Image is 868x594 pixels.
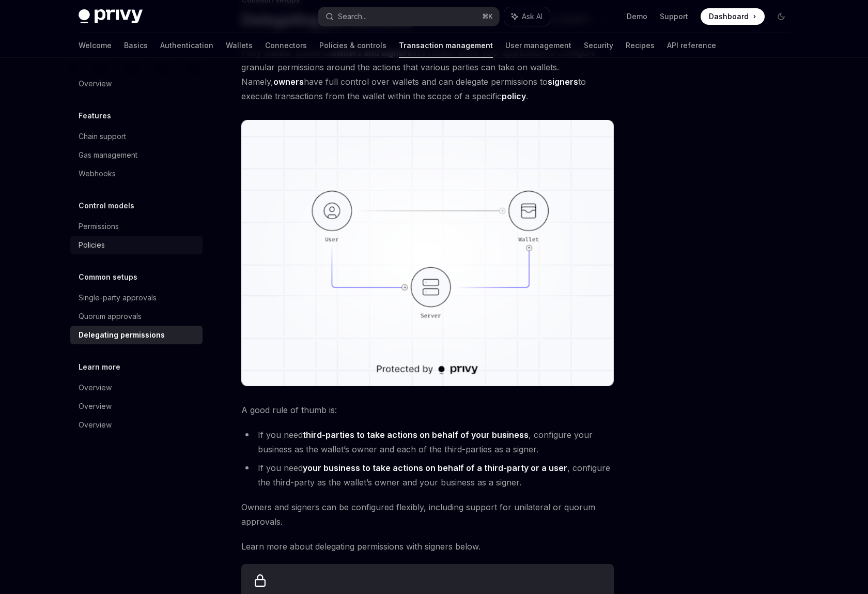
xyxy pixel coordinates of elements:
[584,33,613,58] a: Security
[79,167,116,180] div: Webhooks
[303,463,567,473] strong: your business to take actions on behalf of a third-party or a user
[505,33,571,58] a: User management
[70,397,203,416] a: Overview
[79,361,120,373] h5: Learn more
[701,8,765,25] a: Dashboard
[548,77,578,87] strong: signers
[124,33,148,58] a: Basics
[79,271,137,283] h5: Common setups
[241,403,614,417] span: A good rule of thumb is:
[79,130,126,143] div: Chain support
[70,236,203,254] a: Policies
[79,400,112,413] div: Overview
[70,288,203,307] a: Single-party approvals
[79,292,157,304] div: Single-party approvals
[79,110,111,122] h5: Features
[79,329,165,341] div: Delegating permissions
[626,33,655,58] a: Recipes
[79,239,105,251] div: Policies
[241,120,614,386] img: delegate
[241,428,614,456] li: If you need , configure your business as the wallet’s owner and each of the third-parties as a si...
[79,78,112,90] div: Overview
[79,149,137,161] div: Gas management
[265,33,307,58] a: Connectors
[79,419,112,431] div: Overview
[660,11,688,22] a: Support
[70,307,203,326] a: Quorum approvals
[70,326,203,344] a: Delegating permissions
[79,33,112,58] a: Welcome
[241,539,614,554] span: Learn more about delegating permissions with signers below.
[70,164,203,183] a: Webhooks
[79,200,134,212] h5: Control models
[70,217,203,236] a: Permissions
[338,10,367,23] div: Search...
[160,33,213,58] a: Authentication
[70,127,203,146] a: Chain support
[226,33,253,58] a: Wallets
[318,7,499,26] button: Search...⌘K
[709,11,749,22] span: Dashboard
[399,33,493,58] a: Transaction management
[70,416,203,434] a: Overview
[273,77,304,87] strong: owners
[241,45,614,103] span: Privy wallets’ powerful abstraction allow your application to configure granular permissions arou...
[627,11,647,22] a: Demo
[79,220,119,233] div: Permissions
[70,74,203,93] a: Overview
[79,9,143,24] img: dark logo
[79,382,112,394] div: Overview
[667,33,716,58] a: API reference
[79,310,142,323] div: Quorum approvals
[70,378,203,397] a: Overview
[241,500,614,529] span: Owners and signers can be configured flexibly, including support for unilateral or quorum approvals.
[319,33,386,58] a: Policies & controls
[504,7,550,26] button: Ask AI
[70,146,203,164] a: Gas management
[522,11,542,22] span: Ask AI
[482,12,493,21] span: ⌘ K
[502,91,526,102] a: policy
[773,8,789,25] button: Toggle dark mode
[303,430,529,440] strong: third-parties to take actions on behalf of your business
[241,461,614,490] li: If you need , configure the third-party as the wallet’s owner and your business as a signer.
